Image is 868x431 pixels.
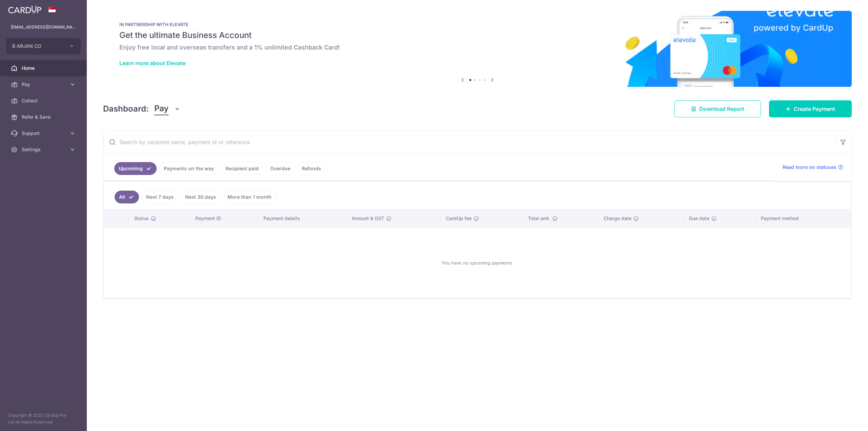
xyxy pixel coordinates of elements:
[154,102,180,115] button: Pay
[12,43,62,50] span: B ARJAN CO
[352,215,384,222] span: Amount & GST
[22,97,66,104] span: Collect
[190,210,258,227] th: Payment ID
[119,30,835,41] h5: Get the ultimate Business Account
[22,114,66,120] span: Refer & Save
[11,24,76,31] p: [EMAIL_ADDRESS][DOMAIN_NAME]
[297,162,325,175] a: Refunds
[783,164,843,171] a: Read more on statuses
[115,191,139,203] a: All
[22,146,66,153] span: Settings
[266,162,295,175] a: Overdue
[794,105,835,113] span: Create Payment
[119,60,185,66] a: Learn more about Elevate
[103,11,852,87] img: Renovation banner
[181,191,220,203] a: Next 30 days
[8,5,41,14] img: CardUp
[22,65,66,72] span: Home
[689,215,709,222] span: Due date
[22,81,66,88] span: Pay
[22,130,66,137] span: Support
[103,103,149,115] h4: Dashboard:
[604,215,631,222] span: Charge date
[142,191,178,203] a: Next 7 days
[6,38,81,54] button: B ARJAN CO
[528,215,550,222] span: Total amt.
[223,191,276,203] a: More than 1 month
[119,43,835,52] h6: Enjoy free local and overseas transfers and a 1% unlimited Cashback Card!
[221,162,263,175] a: Recipient paid
[769,100,852,117] a: Create Payment
[699,105,744,113] span: Download Report
[134,215,149,222] span: Status
[112,233,843,293] div: You have no upcoming payments.
[755,210,851,227] th: Payment method
[446,215,472,222] span: CardUp fee
[258,210,346,227] th: Payment details
[159,162,218,175] a: Payments on the way
[114,162,157,175] a: Upcoming
[119,22,835,27] p: IN PARTNERSHIP WITH ELEVATE
[674,100,761,117] a: Download Report
[154,102,169,115] span: Pay
[103,131,835,153] input: Search by recipient name, payment id or reference
[783,164,836,171] span: Read more on statuses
